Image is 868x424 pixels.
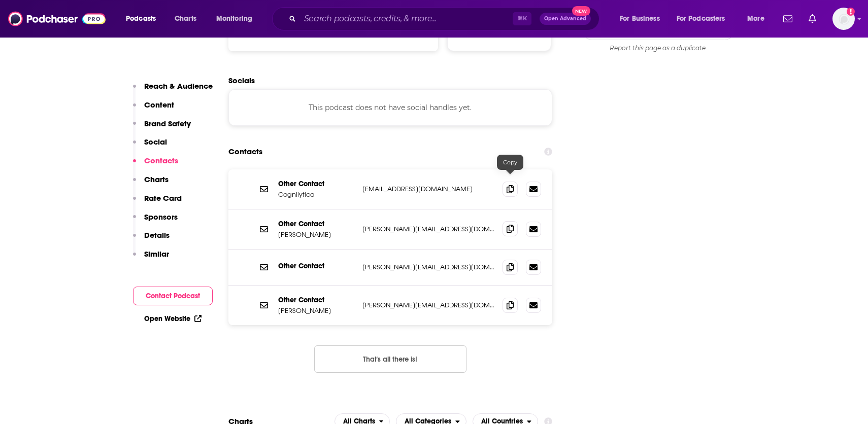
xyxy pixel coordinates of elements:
[620,12,660,26] span: For Business
[133,193,182,212] button: Rate Card
[144,119,191,128] p: Brand Safety
[228,89,552,126] div: This podcast does not have social handles yet.
[175,12,196,26] span: Charts
[572,6,590,16] span: New
[228,142,262,161] h2: Contacts
[278,190,354,199] p: Cognilytica
[278,262,354,270] p: Other Contact
[747,12,764,26] span: More
[133,212,178,231] button: Sponsors
[613,11,673,27] button: open menu
[779,10,796,27] a: Show notifications dropdown
[216,12,252,26] span: Monitoring
[497,155,523,170] div: Copy
[362,263,494,271] p: [PERSON_NAME][EMAIL_ADDRESS][DOMAIN_NAME]
[133,81,213,100] button: Reach & Audience
[119,11,169,27] button: open menu
[540,13,591,25] button: Open AdvancedNew
[847,8,855,16] svg: Add a profile image
[144,230,170,240] p: Details
[133,287,213,305] button: Contact Podcast
[805,10,820,27] a: Show notifications dropdown
[362,301,494,309] p: [PERSON_NAME][EMAIL_ADDRESS][DOMAIN_NAME]
[832,8,855,30] img: User Profile
[362,185,494,193] p: [EMAIL_ADDRESS][DOMAIN_NAME]
[278,220,354,228] p: Other Contact
[670,11,740,27] button: open menu
[144,100,174,110] p: Content
[126,12,156,26] span: Podcasts
[133,174,169,193] button: Charts
[209,11,265,27] button: open menu
[278,306,354,315] p: [PERSON_NAME]
[144,212,178,222] p: Sponsors
[228,76,552,85] h2: Socials
[314,345,466,373] button: Nothing here.
[144,193,182,203] p: Rate Card
[144,81,213,91] p: Reach & Audience
[362,225,494,233] p: [PERSON_NAME][EMAIL_ADDRESS][DOMAIN_NAME]
[282,7,609,30] div: Search podcasts, credits, & more...
[144,137,167,147] p: Social
[513,12,531,25] span: ⌘ K
[832,8,855,30] span: Logged in as inkhouseNYC
[278,296,354,304] p: Other Contact
[133,230,170,249] button: Details
[133,100,174,119] button: Content
[133,119,191,137] button: Brand Safety
[278,230,354,239] p: [PERSON_NAME]
[278,180,354,188] p: Other Contact
[133,156,178,174] button: Contacts
[8,9,106,28] img: Podchaser - Follow, Share and Rate Podcasts
[144,156,178,165] p: Contacts
[544,16,586,21] span: Open Advanced
[144,249,169,259] p: Similar
[133,249,169,268] button: Similar
[168,11,203,27] a: Charts
[832,8,855,30] button: Show profile menu
[144,314,202,323] a: Open Website
[677,12,725,26] span: For Podcasters
[740,11,777,27] button: open menu
[300,11,513,27] input: Search podcasts, credits, & more...
[133,137,167,156] button: Social
[582,44,735,52] div: Report this page as a duplicate.
[144,174,169,184] p: Charts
